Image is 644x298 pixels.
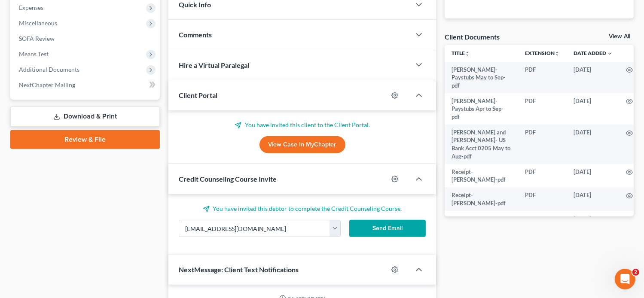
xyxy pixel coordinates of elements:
[179,204,426,213] p: You have invited this debtor to complete the Credit Counseling Course.
[19,19,57,27] span: Miscellaneous
[19,81,75,88] span: NextChapter Mailing
[574,50,612,56] a: Date Added expand_more
[179,91,217,99] span: Client Portal
[567,211,619,234] td: [DATE]
[445,125,518,164] td: [PERSON_NAME] and [PERSON_NAME]- US Bank Acct 0205 May to Aug-pdf
[12,77,160,93] a: NextChapter Mailing
[179,61,249,69] span: Hire a Virtual Paralegal
[609,33,630,40] a: View All
[518,187,567,211] td: PDF
[445,164,518,188] td: Receipt- [PERSON_NAME]-pdf
[349,220,426,237] button: Send Email
[179,0,211,9] span: Quick Info
[179,121,426,129] p: You have invited this client to the Client Portal.
[10,106,160,127] a: Download & Print
[179,220,330,237] input: Enter email
[518,93,567,125] td: PDF
[518,164,567,188] td: PDF
[518,211,567,234] td: PDF
[632,269,639,276] span: 2
[179,265,299,274] span: NextMessage: Client Text Notifications
[445,93,518,125] td: [PERSON_NAME]- Paystubs Apr to Sep-pdf
[19,35,55,42] span: SOFA Review
[12,31,160,46] a: SOFA Review
[518,62,567,93] td: PDF
[445,32,500,41] div: Client Documents
[19,4,43,11] span: Expenses
[525,50,560,56] a: Extensionunfold_more
[259,136,345,153] a: View Case in MyChapter
[445,187,518,211] td: Receipt- [PERSON_NAME]-pdf
[567,187,619,211] td: [DATE]
[445,62,518,93] td: [PERSON_NAME]- Paystubs May to Sep-pdf
[567,62,619,93] td: [DATE]
[607,51,612,56] i: expand_more
[452,50,470,56] a: Titleunfold_more
[465,51,470,56] i: unfold_more
[567,93,619,125] td: [DATE]
[615,269,635,289] iframe: Intercom live chat
[179,175,277,183] span: Credit Counseling Course Invite
[567,164,619,188] td: [DATE]
[555,51,560,56] i: unfold_more
[445,211,518,234] td: Receipt- [PERSON_NAME]-pdf
[19,50,49,58] span: Means Test
[10,130,160,149] a: Review & File
[567,125,619,164] td: [DATE]
[179,30,212,39] span: Comments
[518,125,567,164] td: PDF
[19,66,79,73] span: Additional Documents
